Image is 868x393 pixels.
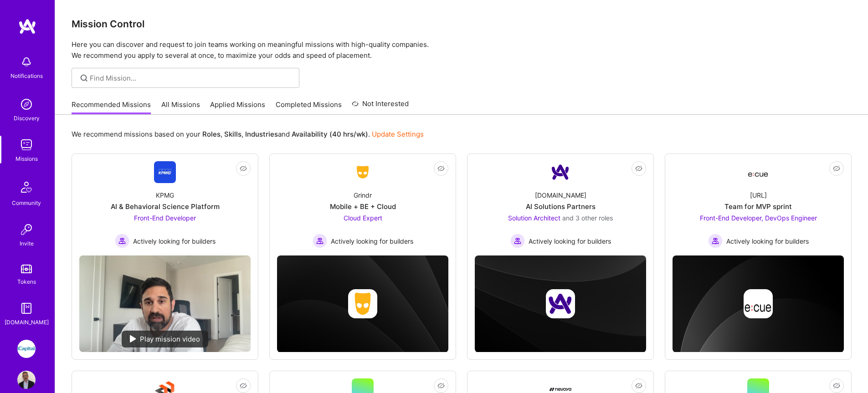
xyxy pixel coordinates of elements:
[10,71,43,81] div: Notifications
[508,214,560,222] span: Solution Architect
[744,289,773,318] img: Company logo
[550,161,571,183] img: Company Logo
[833,382,840,389] i: icon EyeClosed
[330,202,396,211] div: Mobile + BE + Cloud
[17,95,36,113] img: discovery
[17,299,36,317] img: guide book
[17,53,36,71] img: bell
[724,202,792,211] div: Team for MVP sprint
[17,220,36,239] img: Invite
[154,161,176,183] img: Company Logo
[21,265,32,273] img: tokens
[111,202,220,211] div: AI & Behavioral Science Platform
[750,190,767,200] div: [URL]
[15,371,38,389] a: User Avatar
[700,214,817,222] span: Front-End Developer, DevOps Engineer
[72,39,852,61] p: Here you can discover and request to join teams working on meaningful missions with high-quality ...
[17,277,36,286] div: Tokens
[90,73,293,83] input: Find Mission...
[122,331,208,347] div: Play mission video
[17,340,36,358] img: iCapital: Building an Alternative Investment Marketplace
[475,161,646,248] a: Company Logo[DOMAIN_NAME]AI Solutions PartnersSolution Architect and 3 other rolesActively lookin...
[14,113,40,123] div: Discovery
[352,98,409,115] a: Not Interested
[15,176,37,198] img: Community
[72,18,852,30] h3: Mission Control
[313,234,327,248] img: Actively looking for builders
[224,130,241,138] b: Skills
[5,317,49,327] div: [DOMAIN_NAME]
[529,236,611,246] span: Actively looking for builders
[331,236,413,246] span: Actively looking for builders
[562,214,613,222] span: and 3 other roles
[79,73,89,83] i: icon SearchGrey
[12,198,41,208] div: Community
[348,289,377,318] img: Company logo
[437,165,445,172] i: icon EyeClosed
[210,100,265,115] a: Applied Missions
[79,161,251,248] a: Company LogoKPMGAI & Behavioral Science PlatformFront-End Developer Actively looking for builders...
[550,388,571,391] img: Company Logo
[18,18,36,35] img: logo
[635,382,642,389] i: icon EyeClosed
[72,129,424,139] p: We recommend missions based on your , , and .
[372,130,424,138] a: Update Settings
[156,190,174,200] div: KPMG
[72,100,151,115] a: Recommended Missions
[673,255,844,352] img: cover
[17,136,36,154] img: teamwork
[15,154,38,163] div: Missions
[245,130,278,138] b: Industries
[240,165,247,172] i: icon EyeClosed
[161,100,200,115] a: All Missions
[202,130,221,138] b: Roles
[292,130,368,138] b: Availability (40 hrs/wk)
[344,214,382,222] span: Cloud Expert
[747,164,769,180] img: Company Logo
[708,234,723,248] img: Actively looking for builders
[475,255,646,352] img: cover
[635,165,642,172] i: icon EyeClosed
[546,289,575,318] img: Company logo
[79,255,251,352] img: No Mission
[354,190,372,200] div: Grindr
[130,335,136,342] img: play
[726,236,809,246] span: Actively looking for builders
[352,164,374,180] img: Company Logo
[510,234,525,248] img: Actively looking for builders
[437,382,445,389] i: icon EyeClosed
[240,382,247,389] i: icon EyeClosed
[277,255,448,352] img: cover
[535,190,586,200] div: [DOMAIN_NAME]
[17,371,36,389] img: User Avatar
[20,239,34,248] div: Invite
[134,214,196,222] span: Front-End Developer
[115,234,129,248] img: Actively looking for builders
[833,165,840,172] i: icon EyeClosed
[15,340,38,358] a: iCapital: Building an Alternative Investment Marketplace
[526,202,596,211] div: AI Solutions Partners
[133,236,216,246] span: Actively looking for builders
[277,161,448,248] a: Company LogoGrindrMobile + BE + CloudCloud Expert Actively looking for buildersActively looking f...
[673,161,844,248] a: Company Logo[URL]Team for MVP sprintFront-End Developer, DevOps Engineer Actively looking for bui...
[276,100,342,115] a: Completed Missions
